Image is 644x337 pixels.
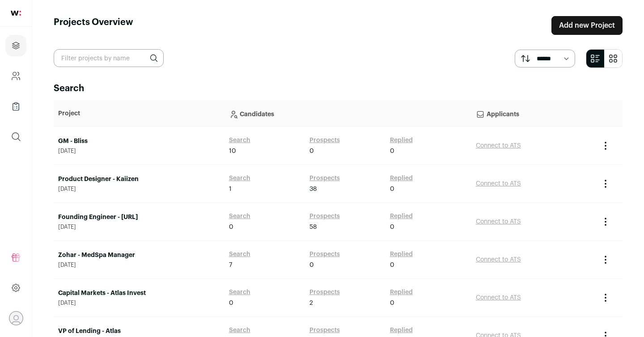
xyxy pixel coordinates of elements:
[309,185,317,194] span: 38
[390,261,394,270] span: 0
[58,261,220,269] span: [DATE]
[309,174,340,183] a: Prospects
[600,140,611,151] button: Project Actions
[390,299,394,308] span: 0
[9,311,23,325] button: Open dropdown
[229,212,250,221] a: Search
[476,219,521,225] a: Connect to ATS
[54,49,164,67] input: Filter projects by name
[229,288,250,297] a: Search
[5,65,26,87] a: Company and ATS Settings
[54,16,133,35] h1: Projects Overview
[58,213,220,222] a: Founding Engineer - [URL]
[390,147,394,156] span: 0
[58,251,220,260] a: Zohar - MedSpa Manager
[309,250,340,259] a: Prospects
[58,147,220,155] span: [DATE]
[58,299,220,307] span: [DATE]
[476,143,521,149] a: Connect to ATS
[551,16,623,35] a: Add new Project
[229,250,250,259] a: Search
[54,82,623,95] h2: Search
[309,136,340,145] a: Prospects
[229,105,467,122] p: Candidates
[390,212,413,221] a: Replied
[229,147,236,156] span: 10
[390,250,413,259] a: Replied
[58,175,220,184] a: Product Designer - Kaiizen
[58,109,220,118] p: Project
[58,223,220,231] span: [DATE]
[600,178,611,189] button: Project Actions
[229,261,232,270] span: 7
[58,289,220,298] a: Capital Markets - Atlas Invest
[229,326,250,335] a: Search
[309,223,317,232] span: 58
[476,181,521,187] a: Connect to ATS
[5,96,26,117] a: Company Lists
[390,185,394,194] span: 0
[11,11,21,16] img: wellfound-shorthand-0d5821cbd27db2630d0214b213865d53afaa358527fdda9d0ea32b1df1b89c2c.svg
[229,174,250,183] a: Search
[390,288,413,297] a: Replied
[309,212,340,221] a: Prospects
[390,174,413,183] a: Replied
[476,257,521,263] a: Connect to ATS
[229,185,232,194] span: 1
[229,299,233,308] span: 0
[309,261,314,270] span: 0
[390,223,394,232] span: 0
[390,326,413,335] a: Replied
[229,136,250,145] a: Search
[58,185,220,193] span: [DATE]
[600,254,611,265] button: Project Actions
[309,326,340,335] a: Prospects
[309,288,340,297] a: Prospects
[600,292,611,303] button: Project Actions
[229,223,233,232] span: 0
[309,147,314,156] span: 0
[58,137,220,146] a: GM - Bliss
[476,295,521,301] a: Connect to ATS
[476,105,591,122] p: Applicants
[309,299,313,308] span: 2
[600,216,611,227] button: Project Actions
[58,327,220,336] a: VP of Lending - Atlas
[390,136,413,145] a: Replied
[5,35,26,56] a: Projects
